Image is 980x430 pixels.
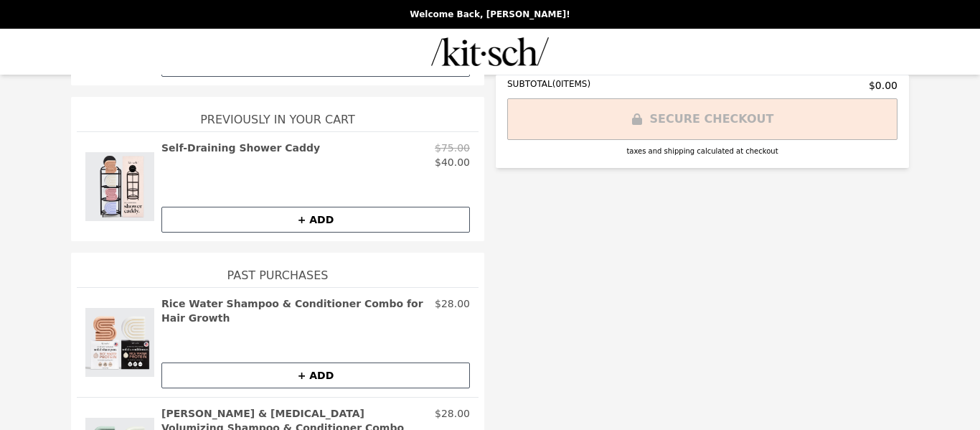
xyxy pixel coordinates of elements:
[435,155,470,169] p: $40.00
[77,253,479,287] h1: Past Purchases
[85,141,154,233] img: Self-Draining Shower Caddy
[161,141,320,155] h2: Self-Draining Shower Caddy
[161,363,470,388] button: + ADD
[435,296,470,325] p: $28.00
[435,141,470,155] p: $75.00
[85,296,154,388] img: Rice Water Shampoo & Conditioner Combo for Hair Growth
[869,78,897,93] span: $0.00
[507,146,897,156] div: taxes and shipping calculated at checkout
[77,97,479,131] h1: Previously In Your Cart
[161,207,470,233] button: + ADD
[9,9,971,20] p: Welcome Back, [PERSON_NAME]!
[161,296,429,325] h2: Rice Water Shampoo & Conditioner Combo for Hair Growth
[507,79,552,89] span: SUBTOTAL
[431,37,549,66] img: Brand Logo
[552,79,590,89] span: ( 0 ITEMS)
